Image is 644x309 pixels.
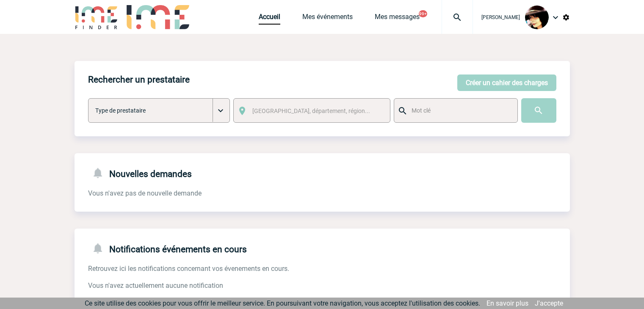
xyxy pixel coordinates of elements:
span: Vous n'avez actuellement aucune notification [88,281,223,290]
span: Retrouvez ici les notifications concernant vos évenements en cours. [88,265,289,273]
img: notifications-24-px-g.png [91,242,109,254]
span: [GEOGRAPHIC_DATA], département, région... [252,108,370,114]
h4: Notifications événements en cours [88,242,247,254]
img: IME-Finder [75,5,119,29]
input: Submit [521,98,556,123]
input: Mot clé [409,105,510,116]
span: Ce site utilise des cookies pour vous offrir le meilleur service. En poursuivant votre navigation... [85,299,480,307]
button: 99+ [419,10,427,17]
a: J'accepte [535,299,563,307]
h4: Nouvelles demandes [88,167,192,179]
a: En savoir plus [486,299,528,307]
h4: Rechercher un prestataire [88,74,190,85]
img: 101023-0.jpg [525,6,549,29]
a: Mes événements [302,13,353,25]
a: Mes messages [375,13,420,25]
span: [PERSON_NAME] [481,14,520,20]
span: Vous n'avez pas de nouvelle demande [88,189,202,197]
img: notifications-24-px-g.png [91,167,109,179]
a: Accueil [259,13,280,25]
